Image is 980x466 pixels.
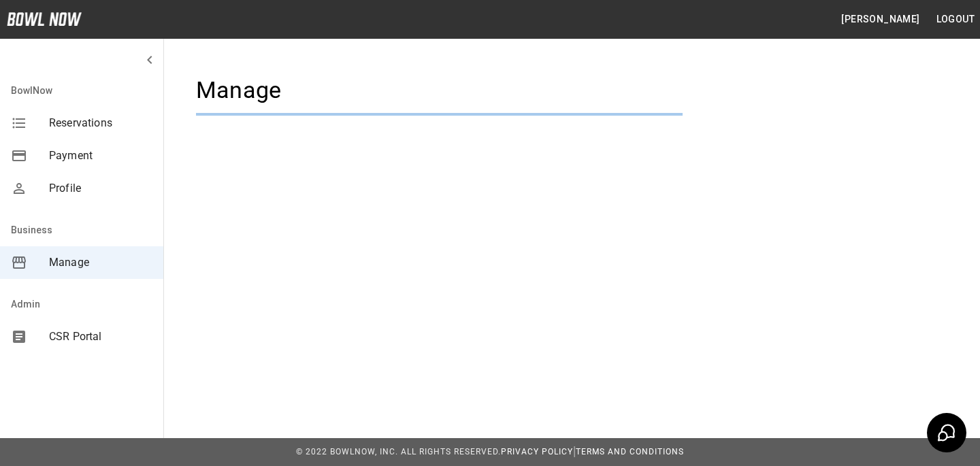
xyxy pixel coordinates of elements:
button: Logout [931,7,980,32]
span: Payment [49,148,152,164]
span: © 2022 BowlNow, Inc. All Rights Reserved. [296,447,501,456]
h4: Manage [196,76,683,105]
a: Privacy Policy [501,447,573,456]
a: Terms and Conditions [576,447,684,456]
span: Reservations [49,115,152,131]
span: CSR Portal [49,329,152,345]
button: [PERSON_NAME] [836,7,925,32]
span: Profile [49,180,152,197]
img: logo [7,12,82,26]
span: Manage [49,254,152,271]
